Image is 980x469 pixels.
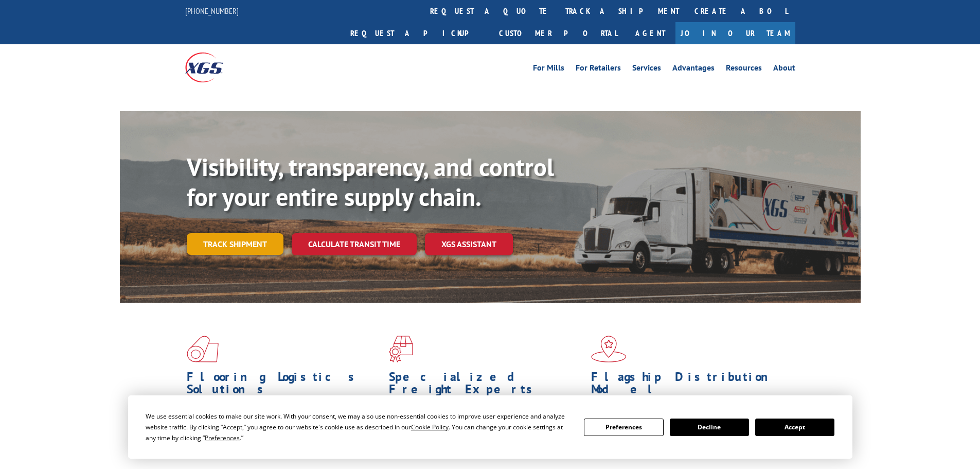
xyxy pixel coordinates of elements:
[672,64,715,75] a: Advantages
[187,233,283,255] a: Track shipment
[670,419,749,436] button: Decline
[187,371,381,401] h1: Flooring Logistics Solutions
[755,419,834,436] button: Accept
[187,336,219,362] img: xgs-icon-total-supply-chain-intelligence-red
[491,22,625,44] a: Customer Portal
[632,64,661,75] a: Services
[425,233,513,255] a: XGS ASSISTANT
[292,233,417,255] a: Calculate transit time
[343,22,491,44] a: Request a pickup
[533,64,564,75] a: For Mills
[389,371,583,401] h1: Specialized Freight Experts
[146,411,572,443] div: We use essential cookies to make our site work. With your consent, we may also use non-essential ...
[726,64,762,75] a: Resources
[576,64,621,75] a: For Retailers
[128,395,852,459] div: Cookie Consent Prompt
[185,6,239,16] a: [PHONE_NUMBER]
[773,64,795,75] a: About
[584,419,663,436] button: Preferences
[625,22,675,44] a: Agent
[205,433,240,442] span: Preferences
[675,22,795,44] a: Join Our Team
[591,371,786,401] h1: Flagship Distribution Model
[389,336,413,362] img: xgs-icon-focused-on-flooring-red
[411,423,449,431] span: Cookie Policy
[187,151,554,213] b: Visibility, transparency, and control for your entire supply chain.
[591,336,627,362] img: xgs-icon-flagship-distribution-model-red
